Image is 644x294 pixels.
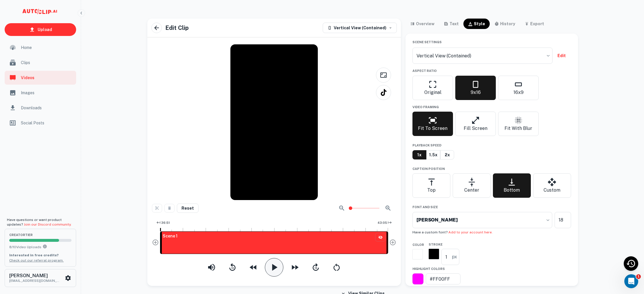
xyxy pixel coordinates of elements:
a: Add to your account here. [448,230,493,234]
div: Add Intro [152,239,159,248]
div: history [500,20,515,27]
button: Edit Clip End Time [375,219,394,227]
h5: Edit Clip [165,23,189,32]
div: text [449,20,459,27]
a: Downloads [5,101,76,115]
div: overview [416,20,434,27]
div: Add Outro [389,239,396,248]
span: Stroke [429,242,459,247]
p: 9x16 [471,89,481,96]
button: creatorTier8/10Video UploadsYou can upload 10 videos per month on the creator tier. Upgrade to up... [5,229,76,266]
button: Fit to Screen [412,112,453,136]
span: Home [21,44,73,51]
span: Have questions or want product updates? [7,218,71,226]
span: Scene Settings [412,40,442,44]
span: Videos [21,75,73,81]
button: Reset Clip to Original Settings [177,204,199,213]
button: style [463,19,490,29]
p: Top [427,187,436,194]
button: Fill Screen [455,112,496,136]
button: 1.5x [426,150,440,159]
span: 36:51 [161,220,170,225]
span: Have a custom font? [412,231,571,234]
button: export [520,19,549,29]
span: Clips [21,59,73,66]
span: Caption Position [412,166,571,171]
button: 16x9 [498,76,539,100]
button: Choose the default mode in which all your clips are displayed and formatted [323,23,397,33]
span: Color [412,243,424,246]
p: [EMAIL_ADDRESS][DOMAIN_NAME] [9,278,61,283]
button: [PERSON_NAME][EMAIL_ADDRESS][DOMAIN_NAME] [5,269,76,287]
button: history [490,19,520,29]
button: overview [406,19,439,29]
button: text [439,19,463,29]
button: Edit Clip Start Time [154,219,172,227]
p: px [452,253,457,260]
button: 2x [440,150,454,159]
p: Fit with Blur [504,125,532,132]
span: 43:05 [377,220,387,225]
p: Custom [544,187,560,194]
span: creator Tier [9,233,71,237]
button: Edit [553,48,571,64]
a: Home [5,41,76,55]
div: style [474,20,485,27]
button: Original [412,76,453,100]
a: Check out our referral program. [9,258,64,262]
button: Full View [376,68,391,83]
a: Images [5,86,76,100]
button: Top [412,173,450,198]
p: Original [424,89,441,96]
span: Playback Speed [412,143,571,148]
p: Fit to Screen [418,125,447,132]
div: Vertical View (Contained) [412,212,552,228]
button: 9x16 [455,76,496,100]
p: 8 / 10 Video Uploads [9,244,71,250]
p: Interested in free credits? [9,253,71,258]
iframe: Intercom live chat [624,274,638,288]
p: 16x9 [513,89,524,96]
button: TikTok Preview [376,85,391,100]
a: Join our Discord community. [24,222,71,226]
span: Aspect Ratio [412,68,571,73]
div: Vertical View (Contained) [412,48,552,64]
img: tiktok-logo.svg [380,88,388,97]
h6: [PERSON_NAME] [9,273,61,278]
button: Fit with Blur [498,112,539,136]
p: Center [464,187,479,194]
span: Images [21,90,73,96]
p: Fill Screen [464,125,487,132]
svg: You can upload 10 videos per month on the creator tier. Upgrade to upload more. [43,244,47,249]
button: Center [453,173,491,198]
div: export [530,20,544,27]
span: Downloads [21,105,73,111]
span: Video Framing [412,105,571,110]
div: Recent Activity [624,256,638,271]
button: Custom [533,173,571,198]
p: Bottom [504,187,520,194]
span: Highlight Colors [412,266,445,271]
button: 1x [412,150,426,159]
p: Upload [38,26,52,33]
span: Social Posts [21,120,73,126]
a: Social Posts [5,116,76,130]
a: Clips [5,56,76,70]
button: Bottom [493,173,531,198]
div: Vertical View (Contained) [327,24,386,31]
a: Videos [5,71,76,85]
a: Upload [5,23,76,36]
span: Font and Size [412,205,571,210]
span: 1 [636,274,641,279]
